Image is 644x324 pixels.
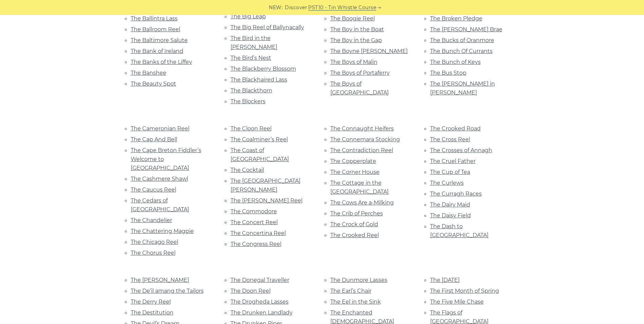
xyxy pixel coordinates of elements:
[231,87,272,94] a: The Blackthorn
[131,309,173,316] a: The Destitution
[231,241,281,247] a: The Congress Reel
[231,98,265,105] a: The Blockers
[430,223,489,238] a: The Dash to [GEOGRAPHIC_DATA]
[231,208,277,215] a: The Commodore
[231,277,289,283] a: The Donegal Traveller
[330,26,384,33] a: The Boy in the Boat
[330,37,382,43] a: The Boy in the Gap
[131,26,180,33] a: The Ballroom Reel
[330,147,393,154] a: The Contradiction Reel
[330,232,379,238] a: The Crooked Reel
[430,191,482,197] a: The Curragh Races
[231,55,271,61] a: The Bird’s Nest
[231,24,304,31] a: The Big Reel of Ballynacally
[231,299,289,305] a: The Drogheda Lasses
[131,136,177,143] a: The Cap And Bell
[131,80,176,87] a: The Beauty Spot
[330,15,375,22] a: The Boogie Reel
[430,158,476,164] a: The Cruel Father
[330,288,371,294] a: The Earl’s Chair
[430,48,493,54] a: The Bunch Of Currants
[131,217,172,223] a: The Chandelier
[131,147,201,171] a: The Cape Breton Fiddler’s Welcome to [GEOGRAPHIC_DATA]
[131,197,189,213] a: The Cedars of [GEOGRAPHIC_DATA]
[131,15,178,22] a: The Ballintra Lass
[231,136,288,143] a: The Coalminer’s Reel
[330,48,408,54] a: The Boyne [PERSON_NAME]
[131,186,176,193] a: The Caucus Reel
[330,199,394,206] a: The Cows Are a-Milking
[231,66,296,72] a: The Blackberry Blossom
[330,169,380,175] a: The Corner House
[430,180,464,186] a: The Curlews
[430,59,481,65] a: The Bunch of Keys
[430,288,499,294] a: The First Month of Spring
[430,26,502,33] a: The [PERSON_NAME] Brae
[430,125,481,132] a: The Crooked Road
[131,277,189,283] a: The [PERSON_NAME]
[430,15,482,22] a: The Broken Pledge
[330,70,390,76] a: The Boys of Portaferry
[131,70,166,76] a: The Banshee
[269,4,283,12] span: NEW:
[131,239,178,245] a: The Chicago Reel
[231,147,289,162] a: The Coast of [GEOGRAPHIC_DATA]
[308,4,376,12] a: PST10 - Tin Whistle Course
[430,147,492,154] a: The Crosses of Annagh
[131,125,189,132] a: The Cameronian Reel
[285,4,307,12] span: Discover
[131,59,192,65] a: The Banks of the Liffey
[231,125,272,132] a: The Cloon Reel
[430,299,484,305] a: The Five Mile Chase
[330,80,389,96] a: The Boys of [GEOGRAPHIC_DATA]
[131,228,194,234] a: The Chattering Magpie
[330,125,394,132] a: The Connaught Heifers
[330,59,378,65] a: The Boys of Malin
[131,37,188,43] a: The Baltimore Salute
[231,219,278,226] a: The Concert Reel
[231,197,302,204] a: The [PERSON_NAME] Reel
[330,158,376,164] a: The Copperplate
[131,250,176,256] a: The Chorus Reel
[231,288,271,294] a: The Doon Reel
[430,70,466,76] a: The Bus Stop
[430,212,471,219] a: The Daisy Field
[131,176,188,182] a: The Cashmere Shawl
[231,178,300,193] a: The [GEOGRAPHIC_DATA][PERSON_NAME]
[231,309,293,316] a: The Drunken Landlady
[430,136,470,143] a: The Cross Reel
[131,48,183,54] a: The Bank of Ireland
[231,13,266,20] a: The Big Leap
[231,35,277,50] a: The Bird in the [PERSON_NAME]
[330,136,400,143] a: The Connemara Stocking
[430,37,494,43] a: The Bucks of Oranmore
[430,201,470,208] a: The Dairy Maid
[231,230,286,236] a: The Concertina Reel
[131,299,171,305] a: The Derry Reel
[330,299,381,305] a: The Eel in the Sink
[430,80,495,96] a: The [PERSON_NAME] in [PERSON_NAME]
[330,180,389,195] a: The Cottage in the [GEOGRAPHIC_DATA]
[131,288,204,294] a: The De’il amang the Tailors
[330,277,387,283] a: The Dunmore Lasses
[430,277,460,283] a: The [DATE]
[231,167,264,173] a: The Cocktail
[231,76,287,83] a: The Blackhaired Lass
[330,221,378,228] a: The Crock of Gold
[330,210,383,217] a: The Crib of Perches
[430,169,470,175] a: The Cup of Tea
